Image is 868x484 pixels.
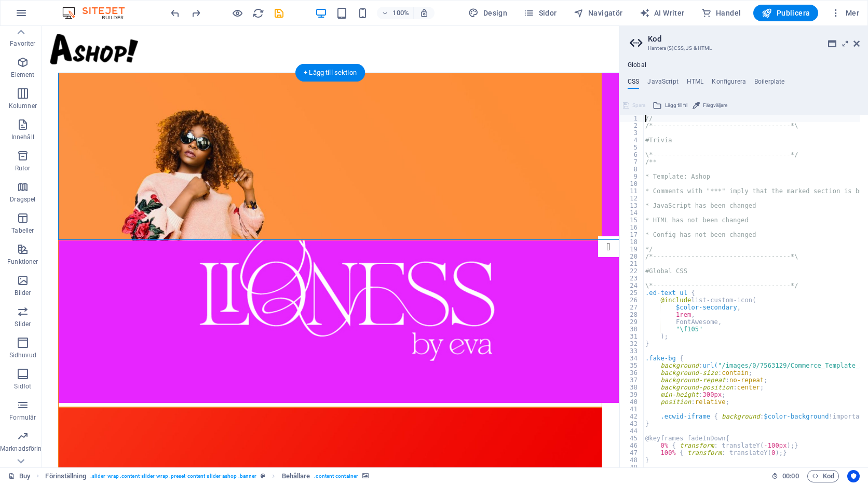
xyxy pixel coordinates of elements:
img: Editor Logo [60,7,138,19]
div: 45 [620,435,644,442]
div: 9 [620,173,644,180]
div: 33 [620,347,644,355]
div: 4 [620,137,644,144]
button: undo [169,7,181,19]
div: 23 [620,275,644,282]
div: 22 [620,267,644,275]
p: Element [11,71,34,79]
p: Sidfot [14,382,31,391]
span: Lägg till fil [665,99,687,112]
div: 31 [620,333,644,340]
button: Navigatör [569,5,627,21]
div: 39 [620,391,644,398]
div: 17 [620,231,644,238]
button: reload [252,7,264,19]
h4: CSS [628,78,639,89]
span: Färgväljare [703,99,727,112]
div: 5 [620,144,644,151]
h3: Hantera (S)CSS, JS & HTML [648,44,839,53]
div: 20 [620,253,644,260]
i: Uppdatera sida [252,7,264,19]
div: 25 [620,289,644,297]
div: 27 [620,304,644,311]
div: 7 [620,158,644,166]
h4: HTML [687,78,704,89]
div: 35 [620,362,644,369]
span: Navigatör [574,8,623,18]
div: 43 [620,420,644,427]
div: 28 [620,311,644,318]
span: Klicka för att välja. Dubbelklicka för att redigera [282,470,310,482]
div: 2 [620,122,644,129]
p: Sidhuvud [9,351,36,359]
div: 15 [620,217,644,224]
span: Kod [812,470,834,482]
button: Design [464,5,511,21]
span: Design [468,8,507,18]
div: 26 [620,297,644,304]
h4: Boilerplate [754,78,785,89]
h6: Sessionstid [771,470,799,482]
i: Ångra: Radera element (Ctrl+Z) [169,7,181,19]
div: 3 [620,129,644,137]
p: Funktioner [7,258,38,266]
p: Slider [15,320,31,328]
button: Publicera [753,5,818,21]
div: 13 [620,202,644,209]
p: Tabeller [11,226,34,235]
button: AI Writer [635,5,689,21]
div: 21 [620,260,644,267]
i: Det här elementet är en anpassningsbar förinställning [261,473,265,479]
div: 46 [620,442,644,449]
span: 00 00 [782,470,798,482]
p: Bilder [15,289,31,297]
button: redo [189,7,202,19]
div: 42 [620,413,644,420]
i: Gör om: Radera element (Ctrl+Y, ⌘+Y) [190,7,202,19]
div: 1 [620,115,644,122]
h6: 100% [392,7,409,19]
div: 47 [620,449,644,456]
p: Rutor [15,164,31,172]
div: 29 [620,318,644,326]
i: Spara (Ctrl+S) [273,7,285,19]
button: Usercentrics [847,470,860,482]
h4: Global [628,61,646,70]
h4: JavaScript [647,78,678,89]
button: Klicka här för att lämna förhandsvisningsläge och fortsätta redigera [231,7,243,19]
nav: breadcrumb [45,470,369,482]
span: AI Writer [640,8,685,18]
button: Kod [807,470,839,482]
div: 44 [620,427,644,435]
button: Lägg till fil [651,99,689,112]
p: Formulär [9,413,36,422]
div: 40 [620,398,644,406]
div: + Lägg till sektion [295,64,365,82]
div: 38 [620,384,644,391]
button: Handel [697,5,745,21]
div: 8 [620,166,644,173]
div: 37 [620,377,644,384]
i: Justera zoomnivån automatiskt vid storleksändring för att passa vald enhet. [419,8,429,18]
div: 16 [620,224,644,231]
div: 36 [620,369,644,377]
h4: Konfigurera [712,78,746,89]
span: Klicka för att välja. Dubbelklicka för att redigera [45,470,86,482]
button: Färgväljare [691,99,729,112]
div: 32 [620,340,644,347]
div: 10 [620,180,644,187]
p: Favoriter [10,39,35,48]
button: Mer [826,5,863,21]
span: : [790,472,791,480]
div: 34 [620,355,644,362]
div: 11 [620,187,644,195]
p: Innehåll [11,133,34,141]
div: 12 [620,195,644,202]
button: save [273,7,285,19]
a: Klicka för att avbryta val. Dubbelklicka för att öppna sidor [8,470,30,482]
span: Mer [831,8,859,18]
div: 41 [620,406,644,413]
h2: Kod [648,34,860,44]
div: 14 [620,209,644,217]
button: 100% [377,7,414,19]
